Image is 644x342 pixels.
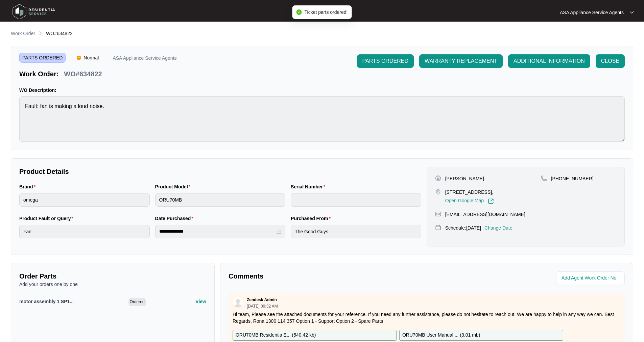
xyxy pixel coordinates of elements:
[562,274,621,282] input: Add Agent Work Order No.
[541,175,547,181] img: map-pin
[19,215,76,222] label: Product Fault or Query
[64,69,102,79] p: WO#634822
[19,299,74,304] span: motor assembly 1 SP1...
[425,57,497,65] span: WARRANTY REPLACEMENT
[19,167,421,176] p: Product Details
[357,54,414,68] button: PARTS ORDERED
[551,175,594,182] p: [PHONE_NUMBER]
[155,183,193,190] label: Product Model
[291,183,328,190] label: Serial Number
[296,9,302,15] span: check-circle
[445,175,484,182] p: [PERSON_NAME]
[19,193,150,207] input: Brand
[435,175,441,181] img: user-pin
[229,271,422,281] p: Comments
[402,332,480,339] p: ORU70MB User Manual.... ( 3.01 mb )
[435,211,441,217] img: map-pin
[19,53,66,63] span: PARTS ORDERED
[445,189,494,195] p: [STREET_ADDRESS],
[113,56,176,63] p: ASA Appliance Service Agents
[19,87,625,94] p: WO Description:
[514,57,585,65] span: ADDITIONAL INFORMATION
[19,183,38,190] label: Brand
[19,96,625,142] textarea: Fault: fan is making a loud noise.
[247,304,278,308] p: [DATE] 09:32 AM
[601,57,619,65] span: CLOSE
[38,30,43,36] img: chevron-right
[291,215,333,222] label: Purchased From
[560,9,624,16] p: ASA Appliance Service Agents
[247,297,277,302] p: Zendesk Admin
[419,54,503,68] button: WARRANTY REPLACEMENT
[291,193,421,207] input: Serial Number
[81,53,101,63] span: Normal
[236,332,316,339] p: ORU70MB Residentia E... ( 540.42 kb )
[362,57,408,65] span: PARTS ORDERED
[195,298,206,305] p: View
[9,30,37,37] a: Work Order
[159,228,276,235] input: Date Purchased
[155,215,196,222] label: Date Purchased
[155,193,286,207] input: Product Model
[445,211,525,218] p: [EMAIL_ADDRESS][DOMAIN_NAME]
[19,271,206,281] p: Order Parts
[445,198,494,204] a: Open Google Map
[11,30,35,37] p: Work Order
[445,225,481,231] p: Schedule: [DATE]
[233,311,621,324] p: Hi team, Please see the attached documents for your reference. If you need any further assistance...
[435,189,441,195] img: map-pin
[233,297,243,308] img: user.svg
[435,225,441,231] img: map-pin
[291,225,421,238] input: Purchased From
[77,56,81,60] img: Vercel Logo
[508,54,590,68] button: ADDITIONAL INFORMATION
[596,54,625,68] button: CLOSE
[19,225,150,238] input: Product Fault or Query
[305,9,348,15] span: Ticket parts ordered!
[128,298,146,306] span: Ordered
[19,281,206,288] p: Add your orders one by one
[10,2,57,22] img: residentia service logo
[630,11,634,14] img: dropdown arrow
[19,69,58,79] p: Work Order:
[46,31,73,36] span: WO#634822
[488,198,494,204] img: Link-External
[484,225,512,231] p: Change Date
